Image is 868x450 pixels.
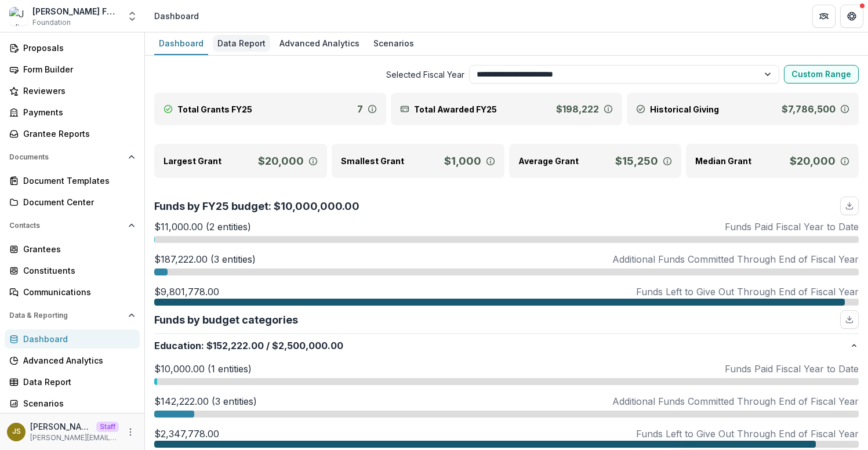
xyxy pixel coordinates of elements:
p: Funds by budget categories [154,312,298,328]
a: Advanced Analytics [5,351,140,370]
p: Funds Paid Fiscal Year to Date [725,220,859,234]
div: Dashboard [23,333,130,345]
p: $7,786,500 [782,102,836,116]
div: [PERSON_NAME] Foundation [32,5,119,17]
span: / [266,339,270,353]
div: Reviewers [23,85,130,97]
span: Selected Fiscal Year [154,68,464,81]
a: Grantees [5,239,140,259]
p: $15,250 [615,153,658,169]
div: Dashboard [154,35,208,52]
div: Constituents [23,264,130,277]
span: Contacts [9,222,124,230]
div: Dashboard [154,10,199,22]
p: $198,222 [556,102,599,116]
nav: breadcrumb [150,8,204,24]
p: $20,000 [790,153,836,169]
a: Advanced Analytics [275,32,364,55]
a: Document Templates [5,171,140,190]
div: Julie Sarte [12,428,21,436]
a: Dashboard [5,329,140,349]
a: Scenarios [369,32,419,55]
p: Education : $2,500,000.00 [154,339,849,353]
p: [PERSON_NAME][EMAIL_ADDRESS][DOMAIN_NAME] [30,433,119,443]
p: [PERSON_NAME] [30,420,92,433]
button: Open entity switcher [124,5,140,28]
p: $11,000.00 (2 entities) [154,220,251,234]
a: Proposals [5,38,140,57]
a: Communications [5,282,140,302]
div: Document Center [23,196,130,208]
div: Scenarios [23,397,130,409]
button: download [840,310,859,329]
p: $142,222.00 (3 entities) [154,394,257,408]
a: Payments [5,103,140,122]
a: Dashboard [154,32,208,55]
div: Scenarios [369,35,419,52]
p: Total Awarded FY25 [414,103,497,115]
p: Additional Funds Committed Through End of Fiscal Year [612,252,859,266]
p: $187,222.00 (3 entities) [154,252,256,266]
p: $2,347,778.00 [154,427,219,441]
p: Funds Left to Give Out Through End of Fiscal Year [636,285,859,299]
p: 7 [357,102,363,116]
button: Partners [812,5,836,28]
a: Reviewers [5,81,140,100]
div: Data Report [213,35,270,52]
div: Grantee Reports [23,128,130,140]
img: Julie Foundation [9,7,28,26]
button: Open Contacts [5,216,140,235]
a: Document Center [5,193,140,212]
p: $10,000.00 (1 entities) [154,362,252,376]
p: Total Grants FY25 [177,103,252,115]
a: Data Report [213,32,270,55]
div: Data Report [23,376,130,388]
button: Get Help [840,5,863,28]
button: Education:$152,222.00/$2,500,000.00 [154,334,859,357]
span: $152,222.00 [206,339,264,353]
a: Scenarios [5,394,140,413]
p: Funds Paid Fiscal Year to Date [725,362,859,376]
div: Payments [23,106,130,118]
a: Grantee Reports [5,124,140,143]
p: Funds Left to Give Out Through End of Fiscal Year [636,427,859,441]
div: Form Builder [23,63,130,75]
button: More [124,425,137,439]
span: Foundation [32,17,71,28]
div: Advanced Analytics [275,35,364,52]
span: Documents [9,153,124,161]
p: $9,801,778.00 [154,285,219,299]
p: $1,000 [444,153,481,169]
p: Funds by FY25 budget: $10,000,000.00 [154,198,359,214]
p: Additional Funds Committed Through End of Fiscal Year [612,394,859,408]
p: Staff [96,422,119,432]
button: Custom Range [784,65,859,84]
p: $20,000 [258,153,304,169]
div: Document Templates [23,175,130,187]
a: Constituents [5,261,140,280]
div: Grantees [23,243,130,255]
p: Smallest Grant [341,155,404,167]
div: Advanced Analytics [23,354,130,366]
button: download [840,197,859,215]
p: Largest Grant [164,155,221,167]
p: Median Grant [695,155,751,167]
div: Proposals [23,42,130,54]
button: Open Documents [5,148,140,166]
button: Open Data & Reporting [5,306,140,325]
span: Data & Reporting [9,311,124,320]
p: Historical Giving [650,103,719,115]
div: Communications [23,286,130,298]
a: Form Builder [5,60,140,79]
p: Average Grant [518,155,579,167]
a: Data Report [5,372,140,391]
